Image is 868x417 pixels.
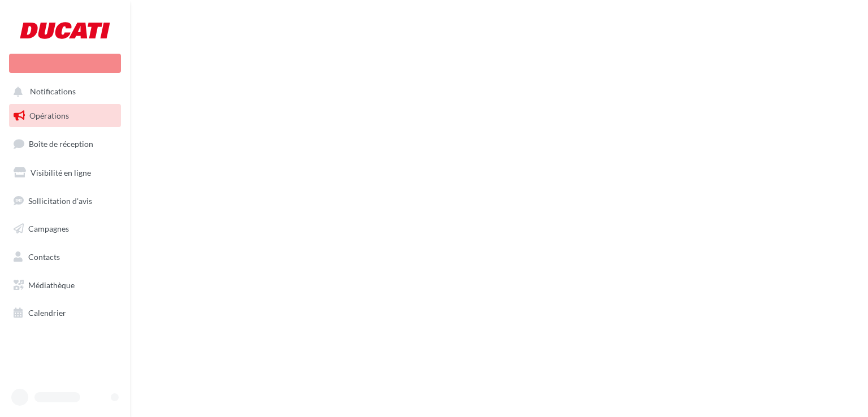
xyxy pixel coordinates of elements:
span: Boîte de réception [29,139,93,149]
a: Visibilité en ligne [7,161,123,185]
a: Calendrier [7,301,123,325]
span: Notifications [30,87,76,97]
a: Boîte de réception [7,132,123,156]
span: Visibilité en ligne [31,168,91,177]
span: Opérations [29,111,69,120]
a: Contacts [7,245,123,269]
a: Opérations [7,104,123,128]
span: Contacts [28,252,60,262]
a: Médiathèque [7,273,123,297]
div: Nouvelle campagne [9,54,121,73]
span: Sollicitation d'avis [28,196,92,205]
span: Calendrier [28,308,66,318]
span: Médiathèque [28,280,75,290]
a: Sollicitation d'avis [7,189,123,213]
span: Campagnes [28,224,69,233]
a: Campagnes [7,217,123,241]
